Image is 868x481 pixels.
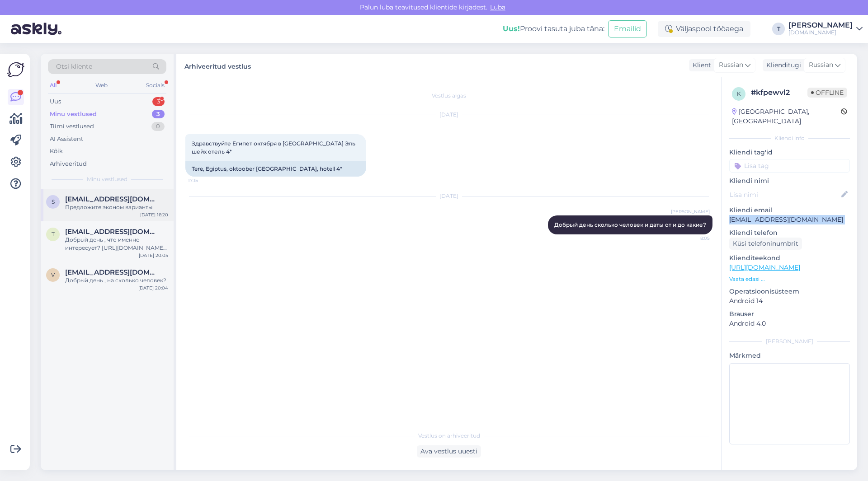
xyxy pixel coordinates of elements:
span: v [51,271,55,278]
span: Добрый день сколько человек и даты от и до какие? [554,221,706,228]
span: Offline [807,88,847,98]
div: Küsi telefoninumbrit [729,238,802,250]
p: Android 14 [729,296,850,306]
div: # kfpewvl2 [751,87,807,98]
div: Добрый день , на сколько человек? [65,276,168,285]
p: Kliendi nimi [729,176,850,186]
div: Minu vestlused [50,110,97,119]
div: Väljaspool tööaega [658,21,750,37]
span: tokmacevamaria4@gmail.com [65,228,159,236]
div: Ava vestlus uuesti [417,445,481,458]
div: [PERSON_NAME] [788,22,853,29]
div: [DATE] 16:20 [140,211,168,218]
img: Askly Logo [7,61,24,78]
input: Lisa nimi [730,190,840,200]
div: Tiimi vestlused [50,122,94,131]
div: T [772,23,785,35]
div: All [48,79,58,91]
p: Kliendi tag'id [729,148,850,157]
p: Brauser [729,309,850,319]
span: s [52,198,55,205]
div: [DATE] [185,111,712,119]
span: t [52,231,55,238]
div: [PERSON_NAME] [729,337,850,346]
input: Lisa tag [729,159,850,173]
p: Operatsioonisüsteem [729,287,850,296]
div: [DOMAIN_NAME] [788,29,853,36]
button: Emailid [608,20,647,37]
p: Android 4.0 [729,319,850,328]
div: 3 [152,110,165,119]
p: Vaata edasi ... [729,275,850,283]
span: sahadga58@list.ru [65,195,159,203]
span: Vestlus on arhiveeritud [418,432,480,440]
span: Russian [719,60,743,70]
div: Uus [50,97,61,106]
div: Vestlus algas [185,92,712,100]
a: [URL][DOMAIN_NAME] [729,263,800,271]
div: Kliendi info [729,134,850,142]
p: Kliendi telefon [729,228,850,238]
div: [DATE] [185,192,712,200]
div: Web [94,79,109,91]
span: 8:05 [676,235,710,242]
div: Arhiveeritud [50,159,87,168]
div: Proovi tasuta juba täna: [503,23,604,34]
p: Klienditeekond [729,253,850,263]
span: Otsi kliente [56,62,92,71]
span: [PERSON_NAME] [671,208,710,215]
span: Luba [487,3,508,11]
div: [DATE] 20:05 [139,252,168,259]
div: Предложите эконом варианты [65,203,168,211]
div: Tere, Egiptus, oktoober [GEOGRAPHIC_DATA], hotell 4* [185,161,366,177]
b: Uus! [503,24,520,33]
span: Russian [809,60,833,70]
span: Minu vestlused [87,175,127,183]
label: Arhiveeritud vestlus [184,59,251,71]
span: k [737,90,741,97]
p: [EMAIL_ADDRESS][DOMAIN_NAME] [729,215,850,224]
p: Märkmed [729,351,850,360]
div: AI Assistent [50,135,83,144]
span: Здравствуйте Египет октября в [GEOGRAPHIC_DATA] Эль шейх отель 4* [192,140,357,155]
p: Kliendi email [729,205,850,215]
span: 17:15 [188,177,222,184]
span: valentinaborisova85@gmail.com [65,268,159,276]
div: Kõik [50,147,63,156]
div: 3 [152,97,165,106]
div: Klienditugi [763,61,801,70]
a: [PERSON_NAME][DOMAIN_NAME] [788,22,863,36]
div: [GEOGRAPHIC_DATA], [GEOGRAPHIC_DATA] [732,107,841,126]
div: Klient [689,61,711,70]
div: Socials [144,79,166,91]
div: Добрый день , что именно интересует? [URL][DOMAIN_NAME][DATE] [65,236,168,252]
div: 0 [151,122,165,131]
div: [DATE] 20:04 [138,285,168,291]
